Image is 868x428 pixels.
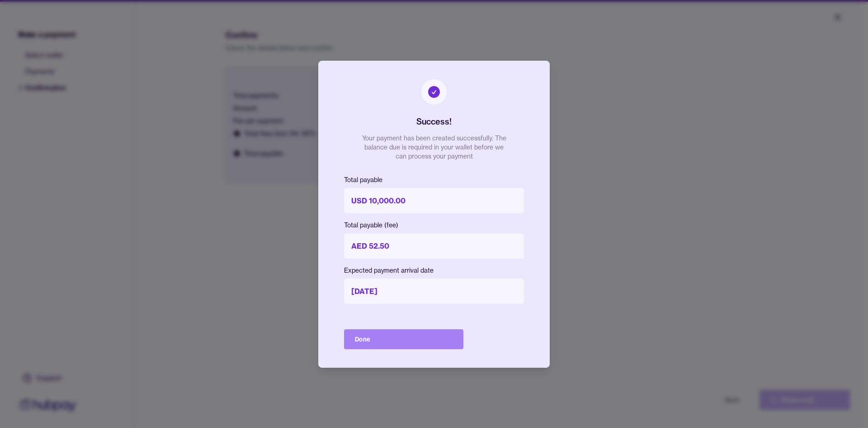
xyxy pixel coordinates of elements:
button: Done [344,329,463,349]
p: Total payable (fee) [344,221,524,230]
p: Total payable [344,175,524,184]
p: AED 52.50 [344,233,524,259]
p: [DATE] [344,279,524,304]
p: Your payment has been created successfully. The balance due is required in your wallet before we ... [362,134,506,161]
p: USD 10,000.00 [344,188,524,213]
h2: Success! [416,115,452,128]
p: Expected payment arrival date [344,266,524,275]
